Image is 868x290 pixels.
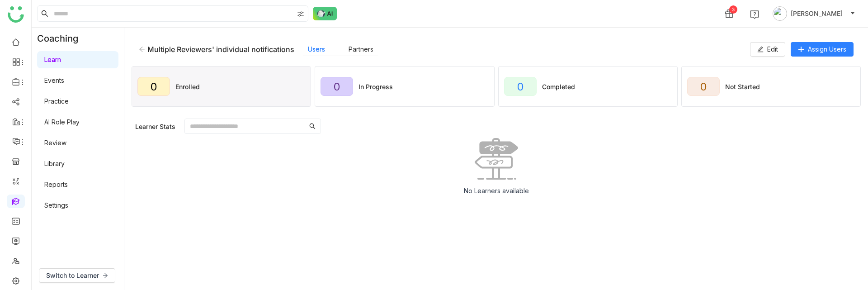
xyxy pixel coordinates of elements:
a: AI Role Play [44,118,80,126]
button: [PERSON_NAME] [771,6,857,21]
div: Coaching [32,28,92,49]
div: 0 [321,77,353,96]
a: Users [308,45,325,53]
div: 0 [504,77,537,96]
a: Reports [44,181,68,188]
div: Learner Stats [135,123,175,130]
a: Practice [44,97,69,105]
button: Switch to Learner [39,268,115,283]
span: Edit [767,44,778,54]
button: Edit [750,42,785,57]
span: Switch to Learner [46,271,99,280]
div: Multiple Reviewers' individual notifications [147,45,294,54]
div: Completed [542,83,575,90]
img: No data [475,138,518,180]
a: Library [44,160,65,167]
a: Events [44,76,64,84]
div: In Progress [359,83,393,90]
div: 0 [137,77,170,96]
span: Assign Users [808,44,846,54]
button: Assign Users [791,42,854,57]
div: Not Started [725,83,760,90]
img: logo [8,6,24,23]
div: No Learners available [457,180,536,202]
a: Settings [44,201,68,209]
img: search-type.svg [297,10,304,18]
div: Enrolled [175,83,200,90]
a: Partners [349,45,373,53]
img: help.svg [750,10,759,19]
span: [PERSON_NAME] [791,9,843,19]
img: ask-buddy-normal.svg [313,7,337,20]
div: 0 [687,77,720,96]
img: avatar [773,6,787,21]
a: Review [44,139,66,147]
div: 3 [729,5,737,14]
a: Learn [44,56,61,63]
